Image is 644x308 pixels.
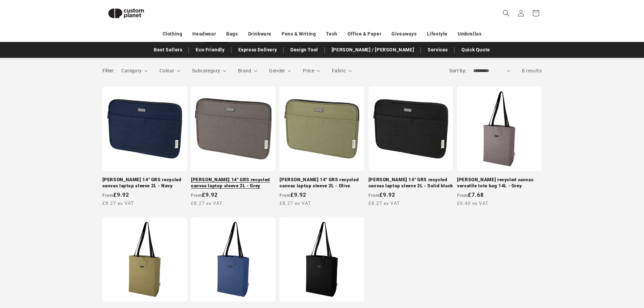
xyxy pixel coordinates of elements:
a: [PERSON_NAME] 14" GRS recycled canvas laptop sleeve 2L - Grey [191,177,276,189]
a: Umbrellas [458,28,481,40]
summary: Price [303,67,320,74]
a: Tech [326,28,337,40]
a: Pens & Writing [282,28,316,40]
span: 8 results [522,68,542,73]
summary: Fabric (0 selected) [332,67,352,74]
span: Price [303,68,314,73]
a: Bags [226,28,238,40]
a: Quick Quote [458,44,494,56]
a: [PERSON_NAME] 14" GRS recycled canvas laptop sleeve 2L - Olive [280,177,364,189]
summary: Subcategory (0 selected) [192,67,226,74]
a: Design Tool [287,44,321,56]
img: Custom Planet [102,3,150,24]
iframe: Chat Widget [531,235,644,308]
a: [PERSON_NAME] 14" GRS recycled canvas laptop sleeve 2L - Solid black [368,177,453,189]
a: Drinkware [248,28,271,40]
a: Office & Paper [348,28,381,40]
a: Express Delivery [235,44,281,56]
a: Services [424,44,451,56]
a: Eco Friendly [192,44,228,56]
summary: Gender (0 selected) [269,67,291,74]
summary: Category (0 selected) [121,67,148,74]
summary: Colour (0 selected) [160,67,180,74]
a: Best Sellers [150,44,186,56]
span: Colour [160,68,174,73]
summary: Brand (0 selected) [238,67,258,74]
span: Brand [238,68,252,73]
span: Fabric [332,68,346,73]
a: [PERSON_NAME] 14" GRS recycled canvas laptop sleeve 2L - Navy [102,177,187,189]
span: Subcategory [192,68,220,73]
span: Gender [269,68,285,73]
label: Sort by: [449,68,466,73]
h2: Filter: [102,67,115,74]
span: Category [121,68,142,73]
a: Lifestyle [427,28,448,40]
a: Clothing [163,28,183,40]
summary: Search [499,6,514,21]
a: [PERSON_NAME] recycled canvas versatile tote bag 14L - Grey [457,177,542,189]
a: Giveaways [391,28,416,40]
a: Headwear [192,28,216,40]
a: [PERSON_NAME] / [PERSON_NAME] [328,44,418,56]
